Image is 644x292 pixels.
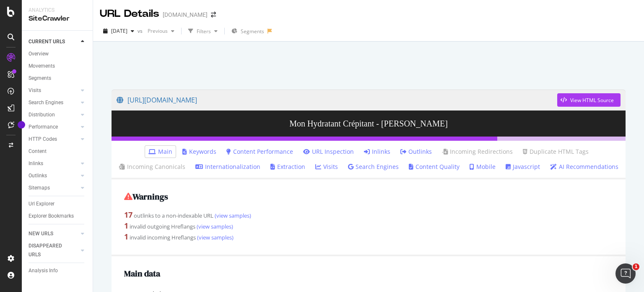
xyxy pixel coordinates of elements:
div: Outlinks [29,171,47,180]
div: Sitemaps [29,184,50,192]
div: Inlinks [29,159,43,168]
div: Search Engines [29,98,63,107]
a: Overview [29,50,87,58]
a: Javascript [506,163,540,171]
a: Visits [315,163,338,171]
a: Content Quality [409,163,460,171]
a: Explorer Bookmarks [29,212,87,221]
a: Content [29,147,87,156]
div: Overview [29,50,49,58]
a: Outlinks [400,147,432,156]
div: Segments [29,74,51,83]
iframe: Intercom live chat [615,263,636,284]
div: Tooltip anchor [18,121,25,129]
a: Movements [29,62,87,71]
button: Filters [185,24,221,38]
div: URL Details [100,7,159,21]
div: invalid outgoing Hreflangs [124,221,613,231]
button: [DATE] [100,24,138,38]
span: vs [138,27,144,34]
a: Search Engines [29,98,78,107]
div: Analytics [29,7,86,14]
a: Incoming Canonicals [119,163,185,171]
div: [DOMAIN_NAME] [163,11,208,19]
a: DISAPPEARED URLS [29,242,78,259]
div: Visits [29,86,41,95]
button: Previous [144,24,178,38]
span: Segments [241,28,264,35]
a: Extraction [270,163,305,171]
button: Segments [228,24,267,38]
a: HTTP Codes [29,135,78,144]
a: Search Engines [348,163,399,171]
a: AI Recommendations [550,163,618,171]
a: Content Performance [226,147,293,156]
div: HTTP Codes [29,135,57,144]
div: Movements [29,62,55,71]
div: NEW URLS [29,229,53,238]
a: Segments [29,74,87,83]
strong: 1 [124,221,128,231]
h3: Mon Hydratant Crépitant - [PERSON_NAME] [112,110,626,137]
a: Distribution [29,110,78,119]
a: Internationalization [195,163,260,171]
a: Mobile [470,163,496,171]
div: SiteCrawler [29,14,86,24]
a: Visits [29,86,78,95]
div: View HTML Source [570,97,614,104]
a: Main [148,147,172,156]
a: Url Explorer [29,200,87,208]
strong: 1 [124,231,128,242]
div: Distribution [29,110,55,119]
div: Filters [197,28,211,35]
span: Previous [144,27,168,34]
h2: Warnings [124,192,613,201]
div: Content [29,147,47,156]
div: Explorer Bookmarks [29,212,74,221]
div: invalid incoming Hreflangs [124,231,613,242]
a: [URL][DOMAIN_NAME] [117,89,557,110]
a: Incoming Redirections [442,147,513,156]
a: (view samples) [195,223,233,230]
a: NEW URLS [29,229,78,238]
a: Outlinks [29,171,78,180]
button: View HTML Source [557,93,621,107]
a: Inlinks [29,159,78,168]
div: Performance [29,123,58,132]
a: (view samples) [213,212,251,219]
a: (view samples) [196,234,234,241]
a: URL Inspection [303,147,354,156]
a: Analysis Info [29,266,87,275]
div: DISAPPEARED URLS [29,242,71,259]
div: Analysis Info [29,266,58,275]
a: Inlinks [364,147,390,156]
div: CURRENT URLS [29,37,65,46]
span: 1 [633,263,639,270]
div: outlinks to a non-indexable URL [124,210,613,221]
a: Duplicate HTML Tags [523,147,589,156]
h2: Main data [124,269,613,278]
a: Keywords [182,147,216,156]
div: Url Explorer [29,200,55,208]
a: Sitemaps [29,184,78,192]
span: 2025 Jul. 27th [111,27,127,34]
a: Performance [29,123,78,132]
div: arrow-right-arrow-left [211,12,216,18]
strong: 17 [124,210,132,220]
a: CURRENT URLS [29,37,78,46]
